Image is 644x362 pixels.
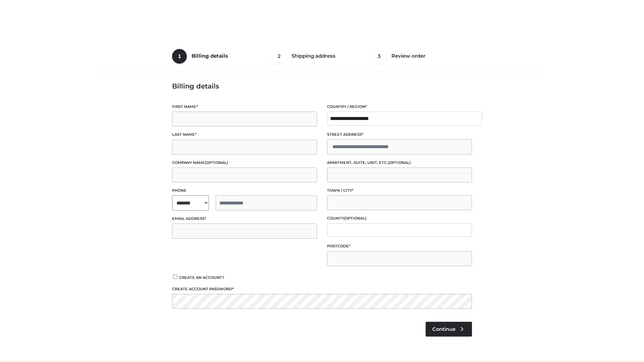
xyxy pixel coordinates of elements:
input: Create an account? [172,275,178,279]
label: County [327,215,472,222]
span: (optional) [343,216,367,221]
label: Street address [327,131,472,138]
label: Company name [172,160,317,166]
span: (optional) [205,160,228,165]
span: Continue [432,326,455,332]
span: 2 [272,49,287,64]
span: 1 [172,49,187,64]
label: Email address [172,216,317,222]
label: Apartment, suite, unit, etc. [327,160,472,166]
span: Review order [391,53,425,59]
label: First name [172,104,317,110]
label: Country / Region [327,104,472,110]
label: Town / City [327,187,472,194]
span: 3 [372,49,387,64]
span: (optional) [388,160,411,165]
span: Shipping address [291,53,335,59]
label: Postcode [327,243,472,249]
label: Phone [172,187,317,194]
h3: Billing details [172,82,472,90]
span: Create an account? [179,275,224,280]
span: Billing details [192,53,228,59]
a: Continue [426,322,472,337]
label: Create account password [172,286,472,292]
label: Last name [172,131,317,138]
